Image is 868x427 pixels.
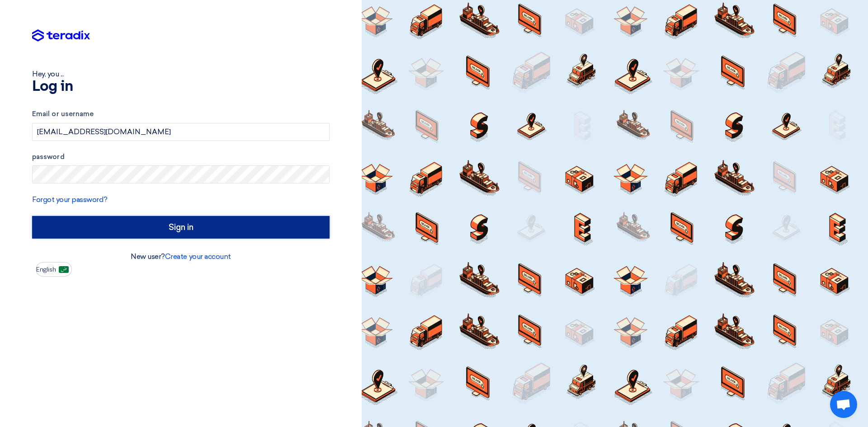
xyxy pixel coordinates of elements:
img: ar-AR.png [59,266,69,273]
font: New user? [131,252,165,261]
a: Create your account [165,252,231,261]
input: Sign in [32,216,330,239]
font: password [32,153,65,161]
a: Forgot your password? [32,195,108,204]
font: Email or username [32,110,94,118]
font: English [36,266,56,273]
img: Teradix logo [32,29,90,42]
font: Log in [32,80,73,94]
font: Hey, you ... [32,70,64,78]
button: English [36,262,72,277]
div: Open chat [830,391,857,418]
input: Enter your business email or username [32,123,330,141]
